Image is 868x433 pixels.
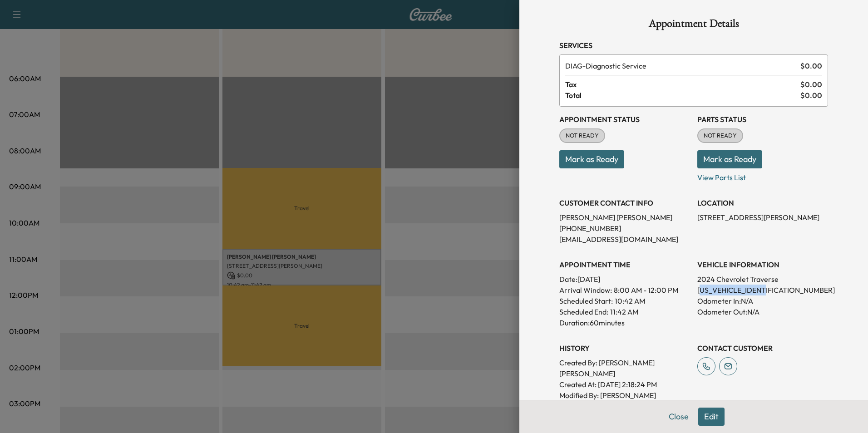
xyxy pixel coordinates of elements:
p: 2024 Chevrolet Traverse [697,274,828,285]
p: [EMAIL_ADDRESS][DOMAIN_NAME] [559,234,690,245]
p: 11:42 AM [610,306,638,317]
span: Total [565,90,800,101]
p: Arrival Window: [559,285,690,295]
span: $ 0.00 [800,79,822,90]
button: Mark as Ready [697,150,762,168]
h1: Appointment Details [559,18,828,33]
p: Odometer In: N/A [697,295,828,306]
p: Scheduled Start: [559,295,613,306]
p: 10:42 AM [615,295,645,306]
p: Date: [DATE] [559,274,690,285]
span: NOT READY [698,131,742,140]
h3: CUSTOMER CONTACT INFO [559,197,690,208]
h3: Services [559,40,828,51]
p: Created At : [DATE] 2:18:24 PM [559,379,690,390]
p: Duration: 60 minutes [559,317,690,328]
p: [PHONE_NUMBER] [559,223,690,234]
p: View Parts List [697,168,828,183]
p: [US_VEHICLE_IDENTIFICATION_NUMBER] [697,285,828,295]
p: Modified By : [PERSON_NAME] [PERSON_NAME] [559,390,690,412]
span: $ 0.00 [800,60,822,71]
span: $ 0.00 [800,90,822,101]
span: Tax [565,79,800,90]
button: Edit [698,408,725,426]
h3: APPOINTMENT TIME [559,259,690,270]
h3: VEHICLE INFORMATION [697,259,828,270]
button: Mark as Ready [559,150,624,168]
p: [STREET_ADDRESS][PERSON_NAME] [697,212,828,223]
h3: History [559,343,690,354]
h3: Appointment Status [559,114,690,125]
h3: Parts Status [697,114,828,125]
p: Odometer Out: N/A [697,306,828,317]
p: [PERSON_NAME] [PERSON_NAME] [559,212,690,223]
button: Close [663,408,695,426]
p: Created By : [PERSON_NAME] [PERSON_NAME] [559,357,690,379]
p: Scheduled End: [559,306,608,317]
span: 8:00 AM - 12:00 PM [614,285,678,295]
span: NOT READY [560,131,604,140]
h3: CONTACT CUSTOMER [697,343,828,354]
span: Diagnostic Service [565,60,797,71]
h3: LOCATION [697,197,828,208]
